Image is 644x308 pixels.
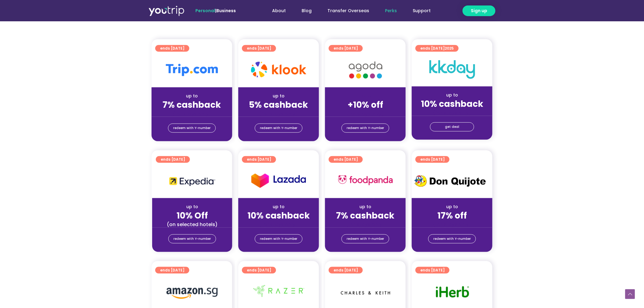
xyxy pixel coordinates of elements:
span: ends [DATE] [420,45,454,52]
div: (for stays only) [330,110,401,117]
a: redeem with Y-number [255,234,303,243]
a: Perks [377,5,405,16]
span: ends [DATE] [247,156,271,163]
strong: +10% off [348,99,383,111]
a: ends [DATE] [329,45,363,52]
span: ends [DATE] [420,267,445,274]
a: ends [DATE] [329,267,363,274]
div: (for stays only) [417,110,488,116]
strong: 17% off [437,210,467,222]
span: ends [DATE] [160,45,184,52]
span: ends [DATE] [334,45,358,52]
a: ends [DATE] [242,156,276,163]
div: (for stays only) [243,221,314,228]
a: ends [DATE] [415,267,450,274]
div: (for stays only) [156,110,227,117]
a: get deal [430,122,474,131]
span: ends [DATE] [334,267,358,274]
a: Blog [294,5,320,16]
span: up to [360,93,371,99]
a: redeem with Y-number [255,124,303,133]
span: redeem with Y-number [173,124,211,132]
a: ends [DATE] [329,156,363,163]
a: Transfer Overseas [320,5,377,16]
div: (for stays only) [243,110,314,117]
a: redeem with Y-number [341,124,389,133]
span: ends [DATE] [160,267,184,274]
strong: 7% cashback [163,99,221,111]
span: 2025 [445,46,454,51]
span: redeem with Y-number [260,124,297,132]
span: ends [DATE] [247,267,271,274]
a: redeem with Y-number [168,124,216,133]
div: up to [243,93,314,99]
div: (for stays only) [417,221,488,228]
a: redeem with Y-number [341,234,389,243]
strong: 10% cashback [247,210,310,222]
div: up to [243,204,314,210]
a: ends [DATE] [155,267,189,274]
div: (for stays only) [330,221,401,228]
span: redeem with Y-number [173,235,211,243]
a: ends [DATE] [242,267,276,274]
span: redeem with Y-number [260,235,297,243]
strong: 7% cashback [336,210,395,222]
a: ends [DATE] [156,156,190,163]
span: get deal [445,123,459,131]
a: ends [DATE] [242,45,276,52]
span: ends [DATE] [247,45,271,52]
span: redeem with Y-number [433,235,471,243]
span: ends [DATE] [161,156,185,163]
div: up to [330,204,401,210]
div: up to [156,93,227,99]
a: ends [DATE] [415,156,450,163]
span: Sign up [471,8,487,14]
a: Sign up [463,5,495,16]
strong: 5% cashback [249,99,308,111]
div: up to [417,204,488,210]
nav: Menu [252,5,439,16]
div: up to [417,92,488,98]
a: redeem with Y-number [168,234,216,243]
strong: 10% Off [177,210,208,222]
span: Personal [195,8,215,14]
span: | [195,8,236,14]
strong: 10% cashback [421,98,483,110]
a: ends [DATE]2025 [415,45,459,52]
a: Business [216,8,236,14]
div: up to [157,204,227,210]
span: redeem with Y-number [347,235,384,243]
span: redeem with Y-number [347,124,384,132]
a: ends [DATE] [155,45,189,52]
a: redeem with Y-number [428,234,476,243]
div: (on selected hotels) [157,221,227,228]
span: ends [DATE] [420,156,445,163]
span: ends [DATE] [334,156,358,163]
a: About [264,5,294,16]
a: Support [405,5,439,16]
